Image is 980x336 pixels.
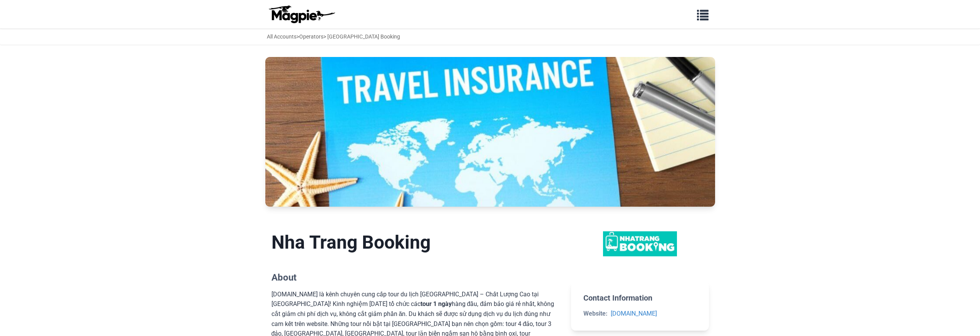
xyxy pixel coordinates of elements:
[583,310,608,317] strong: Website:
[271,272,559,283] h2: About
[267,33,297,40] a: All Accounts
[603,231,677,256] img: Nha Trang Booking logo
[267,5,336,23] img: logo-ab69f6fb50320c5b225c76a69d11143b.png
[265,57,715,207] img: Nha Trang Booking banner
[611,310,657,317] a: [DOMAIN_NAME]
[271,231,559,254] h1: Nha Trang Booking
[299,33,323,40] a: Operators
[583,293,696,303] h2: Contact Information
[267,32,400,41] div: > > [GEOGRAPHIC_DATA] Booking
[420,300,452,308] a: tour 1 ngày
